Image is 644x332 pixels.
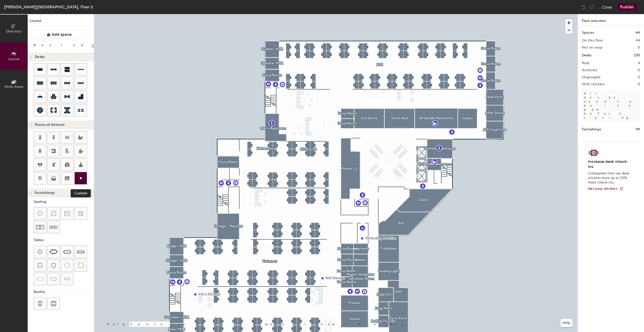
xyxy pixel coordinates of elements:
button: Table (1x1) [74,259,87,272]
p: All desks need to be in a pod before saving [582,89,640,122]
img: Six seat round table [51,263,56,268]
img: Sticker logo [588,149,599,157]
span: Add space [52,32,72,37]
span: Furnishings [35,191,55,195]
div: Booths [34,289,94,295]
img: Couch (x3) [50,223,58,231]
button: Table (1x4) [61,273,73,285]
h1: 94 [636,127,640,132]
h2: 44 [636,39,640,43]
button: Add space [32,30,87,39]
span: Work Areas [5,85,23,89]
button: Couch (corner) [74,207,87,220]
h2: 0 [638,46,640,50]
a: Get your stickers [588,187,623,191]
button: Four seat round table [34,259,46,272]
button: Ten seat table [74,245,87,258]
button: Four seat booth [34,297,46,310]
button: Publish [617,3,637,11]
h4: Increase desk check-ins [588,159,631,169]
span: Layout [8,57,20,61]
h2: Pods [582,61,589,65]
div: [PERSON_NAME][GEOGRAPHIC_DATA], Floor 2 [4,4,93,10]
img: Cushion [51,211,56,216]
h1: Desks [582,53,591,58]
img: Four seat booth [38,301,42,306]
button: Four seat table [34,245,46,258]
img: Couch (middle) [65,211,70,216]
h2: 4 [638,61,640,65]
span: Points of Interest [35,123,65,127]
span: Desks [35,55,45,59]
img: Six seat table [50,249,58,254]
img: Table (1x2) [37,276,43,281]
img: Table (1x1) [78,263,83,268]
button: Couch (x3) [47,221,60,233]
h2: 0 [638,75,640,79]
img: Redo [589,5,594,10]
img: Four seat round table [37,263,43,268]
div: Resize [34,43,89,47]
h2: Archived [582,68,597,72]
button: Close [602,3,612,11]
h1: Furnishings [582,127,601,132]
h2: Not on map [582,46,602,50]
button: Help [560,319,573,327]
img: Table (1x3) [51,276,56,281]
div: Tables [34,237,94,243]
h2: 0 [638,82,640,86]
button: Stool [34,207,46,220]
h1: 44 [635,30,640,35]
div: Seating [34,199,94,205]
button: Eight seat table [61,245,73,258]
p: Companies that use desk stickers have up to 25% more check-ins. [588,171,631,185]
h1: Floor overview [578,14,644,26]
button: Cushion [47,207,60,220]
h2: 0 [638,68,640,72]
button: Six seat booth [47,297,60,310]
img: Ten seat table [77,248,85,256]
img: Couch (x2) [36,223,44,231]
button: Six seat round table [47,259,60,272]
span: Get your stickers [588,187,617,191]
img: Four seat table [37,249,43,254]
button: Couch (x2) [34,221,46,233]
button: Couch (middle) [61,207,73,220]
button: Table (1x3) [47,273,60,285]
h2: With stickers [582,82,605,86]
img: Table (1x4) [64,276,70,281]
img: Table (round) [65,263,70,268]
button: Table (round) [61,259,73,272]
button: Table (1x2) [34,273,46,285]
span: Directory [6,29,22,33]
h1: Spaces [582,30,594,35]
img: Eight seat table [63,248,71,256]
button: Six seat table [47,245,60,258]
button: Custom [74,172,87,185]
h2: Ungrouped [582,75,600,79]
h1: 230 [634,53,640,58]
img: Couch (corner) [78,211,83,216]
h1: Layout [28,18,94,26]
img: Stool [37,211,43,216]
img: Six seat booth [51,301,56,306]
img: Undo [581,5,586,10]
h2: On this floor [582,39,603,43]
